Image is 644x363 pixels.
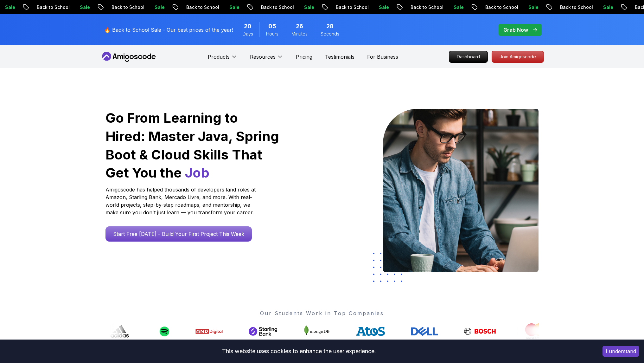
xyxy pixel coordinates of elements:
button: Resources [250,53,283,66]
p: Sale [373,4,393,10]
span: 5 Hours [268,22,276,31]
button: Accept cookies [603,346,639,357]
p: Back to School [105,4,149,10]
p: Sale [448,4,468,10]
span: Job [185,165,209,181]
p: Products [208,53,230,61]
p: Back to School [180,4,223,10]
p: Sale [223,4,244,10]
img: hero [383,109,539,272]
div: This website uses cookies to enhance the user experience. [5,344,593,358]
p: Amigoscode has helped thousands of developers land roles at Amazon, Starling Bank, Mercado Livre,... [105,186,258,216]
p: Back to School [330,4,373,10]
p: Sale [298,4,318,10]
p: Resources [250,53,276,61]
p: Grab Now [503,26,528,34]
p: Back to School [255,4,298,10]
span: Days [243,31,253,37]
p: 🔥 Back to School Sale - Our best prices of the year! [104,26,233,34]
a: Join Amigoscode [492,51,544,63]
p: Our Students Work in Top Companies [105,309,539,317]
p: Back to School [479,4,522,10]
span: Minutes [291,31,308,37]
p: Sale [149,4,169,10]
button: Products [208,53,237,66]
p: Sale [74,4,94,10]
span: Seconds [321,31,339,37]
p: Sale [522,4,543,10]
p: Join Amigoscode [492,51,544,62]
p: Back to School [31,4,74,10]
span: 28 Seconds [326,22,334,31]
a: Testimonials [325,53,354,61]
a: Start Free [DATE] - Build Your First Project This Week [105,226,252,242]
span: 26 Minutes [296,22,303,31]
span: 20 Days [244,22,252,31]
h1: Go From Learning to Hired: Master Java, Spring Boot & Cloud Skills That Get You the [105,109,280,182]
a: Dashboard [449,51,488,63]
p: Back to School [405,4,448,10]
span: Hours [266,31,278,37]
p: Dashboard [449,51,488,62]
p: Back to School [554,4,597,10]
a: Pricing [296,53,312,61]
a: For Business [367,53,398,61]
p: Sale [597,4,617,10]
